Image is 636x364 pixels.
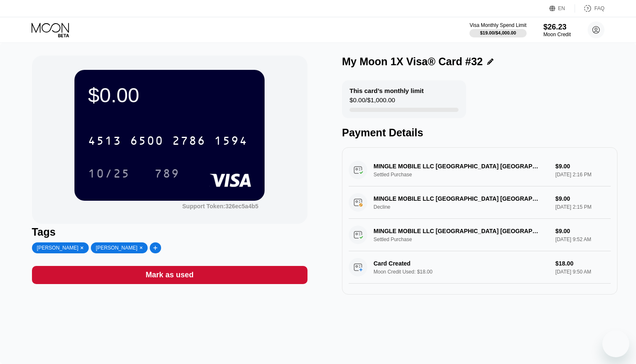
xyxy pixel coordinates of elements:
div: 1594 [214,135,248,149]
div: $26.23 [543,23,571,32]
div: 789 [148,163,186,184]
div: Support Token: 326ec5a4b5 [182,203,258,210]
iframe: Button to launch messaging window [602,330,629,357]
div: Mark as used [146,270,193,280]
div: $26.23Moon Credit [543,23,571,37]
div: 789 [154,168,180,181]
div: EN [549,4,575,13]
div: $0.00 [88,83,251,107]
div: FAQ [594,5,604,11]
div: $19.00 / $4,000.00 [480,30,516,35]
div: FAQ [575,4,604,13]
div: 4513650027861594 [83,130,253,151]
div: 6500 [130,135,164,149]
div: 2786 [172,135,206,149]
div: [PERSON_NAME] [96,245,138,251]
div: My Moon 1X Visa® Card #32 [342,56,483,68]
div: [PERSON_NAME] [37,245,79,251]
div: $0.00 / $1,000.00 [350,96,395,108]
div: 10/25 [88,168,130,181]
div: Support Token:326ec5a4b5 [182,203,258,210]
div: 4513 [88,135,122,149]
div: Visa Monthly Spend Limit$19.00/$4,000.00 [469,22,526,37]
div: Payment Details [342,127,617,139]
div: This card’s monthly limit [350,87,424,94]
div: EN [558,5,565,11]
div: Tags [32,226,307,238]
div: 10/25 [82,163,136,184]
div: Mark as used [32,266,307,284]
div: Moon Credit [543,32,571,37]
div: Visa Monthly Spend Limit [469,22,526,28]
